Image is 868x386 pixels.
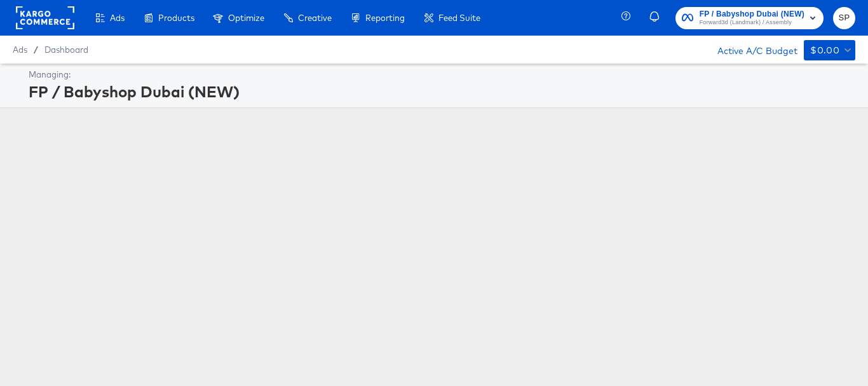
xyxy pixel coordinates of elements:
[704,40,797,59] div: Active A/C Budget
[298,13,332,23] span: Creative
[13,45,27,55] span: Ads
[158,13,194,23] span: Products
[838,11,850,25] span: SP
[833,7,855,29] button: SP
[438,13,480,23] span: Feed Suite
[810,43,839,59] div: $0.00
[29,81,852,102] div: FP / Babyshop Dubai (NEW)
[700,8,804,21] span: FP / Babyshop Dubai (NEW)
[27,45,44,55] span: /
[700,18,804,28] span: Forward3d (Landmark) / Assembly
[804,40,855,60] button: $0.00
[228,13,264,23] span: Optimize
[44,45,88,55] a: Dashboard
[365,13,405,23] span: Reporting
[29,69,852,81] div: Managing:
[675,7,824,29] button: FP / Babyshop Dubai (NEW)Forward3d (Landmark) / Assembly
[110,13,125,23] span: Ads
